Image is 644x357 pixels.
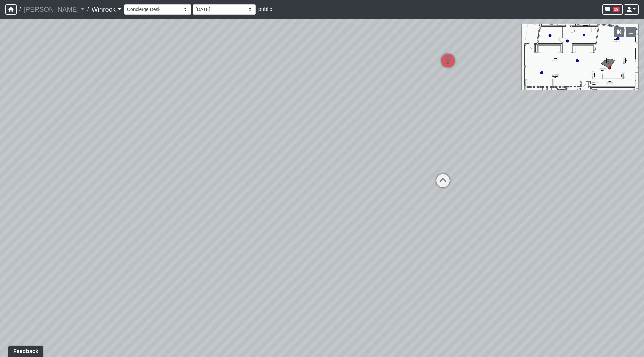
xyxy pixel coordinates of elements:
button: 19 [602,4,623,15]
span: / [85,3,91,16]
span: public [258,6,272,12]
a: [PERSON_NAME] [23,3,85,16]
iframe: Ybug feedback widget [5,344,45,357]
a: Winrock [91,3,121,16]
span: 19 [613,7,620,12]
span: / [17,3,23,16]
